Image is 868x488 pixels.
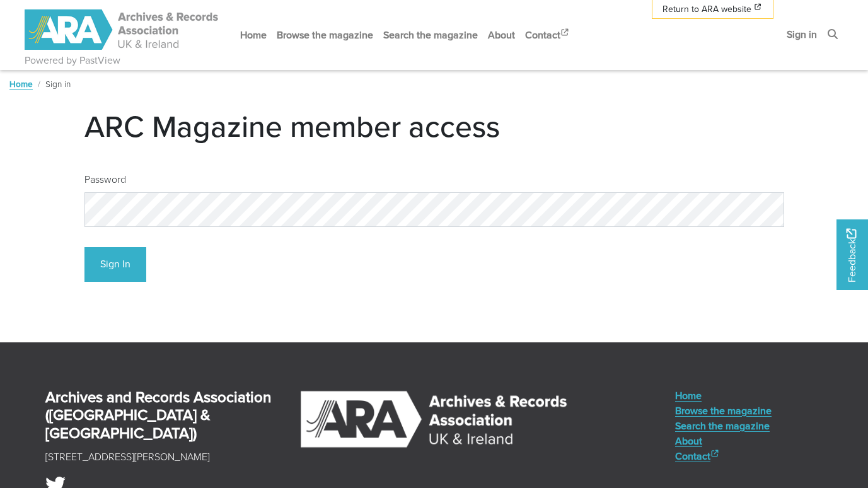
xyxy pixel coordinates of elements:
[299,388,569,451] img: Archives & Records Association (UK & Ireland)
[836,219,868,290] a: Would you like to provide feedback?
[235,18,272,52] a: Home
[675,433,772,448] a: About
[25,53,120,68] a: Powered by PastView
[84,108,784,144] h1: ARC Magazine member access
[25,9,220,50] img: ARA - ARC Magazine | Powered by PastView
[272,18,378,52] a: Browse the magazine
[844,229,859,282] span: Feedback
[520,18,576,52] a: Contact
[378,18,483,52] a: Search the magazine
[675,388,772,403] a: Home
[782,18,822,51] a: Sign in
[45,450,210,465] p: [STREET_ADDRESS][PERSON_NAME]
[84,247,146,282] button: Sign In
[45,78,71,90] span: Sign in
[675,403,772,418] a: Browse the magazine
[84,172,126,187] label: Password
[663,3,751,16] span: Return to ARA website
[675,448,772,463] a: Contact
[45,386,271,444] strong: Archives and Records Association ([GEOGRAPHIC_DATA] & [GEOGRAPHIC_DATA])
[483,18,520,52] a: About
[25,3,220,57] a: ARA - ARC Magazine | Powered by PastView logo
[9,78,33,90] a: Home
[675,418,772,433] a: Search the magazine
